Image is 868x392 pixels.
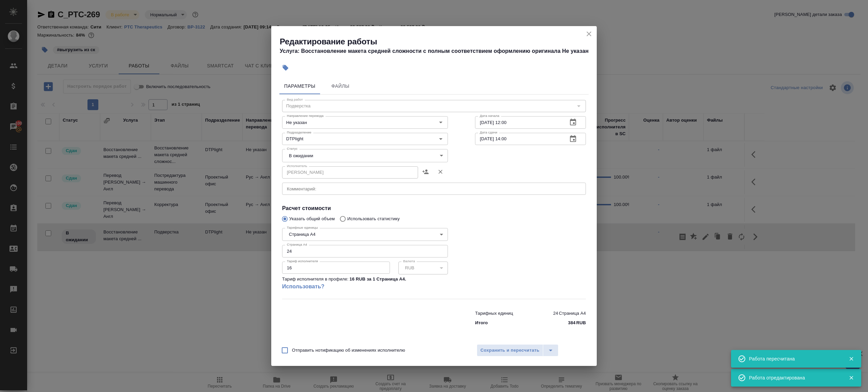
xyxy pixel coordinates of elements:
button: Open [436,118,446,127]
button: Сохранить и пересчитать [477,344,543,356]
p: 24 [553,310,558,317]
p: Тарифных единиц [475,310,513,317]
h4: Расчет стоимости [282,204,586,212]
p: Итого [475,319,488,326]
button: Закрыть [844,356,858,362]
button: Страница А4 [287,231,317,237]
button: Назначить [418,164,433,180]
button: RUB [403,265,416,271]
button: В ожидании [287,153,315,159]
div: Работа отредактирована [749,374,839,381]
button: Закрыть [844,375,858,381]
a: Использовать? [282,283,448,291]
p: Страница А4 [559,310,586,317]
h4: Услуга: Восстановление макета средней сложности с полным соответствием оформлению оригинала Не ук... [280,47,597,55]
p: Тариф исполнителя в профиле: [282,276,349,283]
span: Файлы [324,82,357,90]
div: Страница А4 [282,228,448,241]
p: 384 [568,319,575,326]
p: RUB [576,319,586,326]
div: split button [477,344,558,356]
p: 16 RUB за 1 Страница А4 . [350,276,406,283]
button: Добавить тэг [278,60,293,75]
h2: Редактирование работы [280,36,597,47]
button: Open [436,134,446,144]
div: Работа пересчитана [749,355,839,362]
button: close [584,29,594,39]
span: Отправить нотификацию об изменениях исполнителю [292,347,405,354]
span: Сохранить и пересчитать [480,347,539,354]
div: В ожидании [282,149,448,162]
button: Удалить [433,164,448,180]
div: RUB [398,262,448,274]
span: Параметры [283,82,316,90]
